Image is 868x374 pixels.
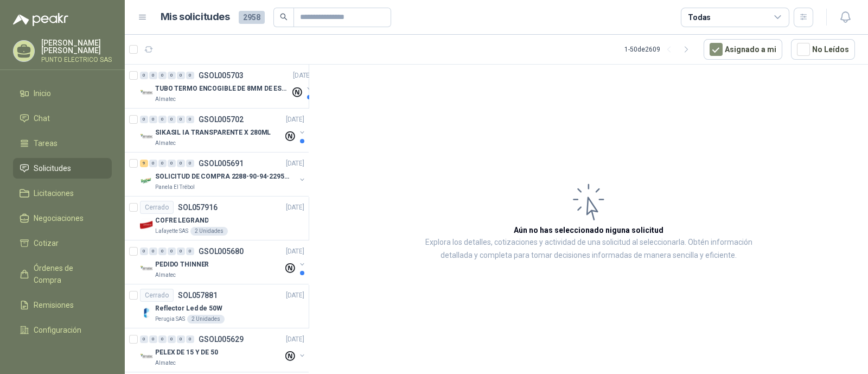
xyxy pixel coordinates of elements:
[34,112,50,124] span: Chat
[624,41,695,58] div: 1 - 50 de 2609
[13,13,68,26] img: Logo peakr
[293,71,311,81] p: [DATE]
[178,291,218,299] p: SOL057881
[187,315,225,324] div: 2 Unidades
[149,116,157,123] div: 0
[418,236,759,262] p: Explora los detalles, cotizaciones y actividad de una solicitud al seleccionarla. Obtén informaci...
[155,359,176,367] p: Almatec
[286,115,304,125] p: [DATE]
[140,248,148,255] div: 0
[177,116,185,123] div: 0
[178,204,218,211] p: SOL057916
[199,116,244,123] p: GSOL005702
[149,72,157,79] div: 0
[155,172,290,182] p: SOLICITUD DE COMPRA 2288-90-94-2295-96-2301-02-04
[140,350,153,363] img: Company Logo
[149,335,157,343] div: 0
[34,299,74,311] span: Remisiones
[186,248,194,255] div: 0
[140,201,174,214] div: Cerrado
[149,248,157,255] div: 0
[140,335,148,343] div: 0
[140,157,307,192] a: 9 0 0 0 0 0 GSOL005691[DATE] Company LogoSOLICITUD DE COMPRA 2288-90-94-2295-96-2301-02-04Panela ...
[13,133,112,154] a: Tareas
[177,248,185,255] div: 0
[158,72,167,79] div: 0
[140,86,153,99] img: Company Logo
[140,69,314,104] a: 0 0 0 0 0 0 GSOL005703[DATE] Company LogoTUBO TERMO ENCOGIBLE DE 8MM DE ESPESOR X 5CMSAlmatec
[161,9,230,25] h1: Mis solicitudes
[177,72,185,79] div: 0
[155,259,209,270] p: PEDIDO THINNER
[149,160,157,167] div: 0
[155,95,176,104] p: Almatec
[140,262,153,275] img: Company Logo
[140,333,307,367] a: 0 0 0 0 0 0 GSOL005629[DATE] Company LogoPELEX DE 15 Y DE 50Almatec
[155,315,185,324] p: Perugia SAS
[280,13,288,21] span: search
[239,11,265,24] span: 2958
[286,246,304,257] p: [DATE]
[155,227,188,236] p: Lafayette SAS
[13,320,112,340] a: Configuración
[34,137,58,149] span: Tareas
[155,128,271,138] p: SIKASIL IA TRANSPARENTE X 280ML
[34,87,51,99] span: Inicio
[140,245,307,280] a: 0 0 0 0 0 0 GSOL005680[DATE] Company LogoPEDIDO THINNERAlmatec
[13,295,112,315] a: Remisiones
[140,72,148,79] div: 0
[13,83,112,104] a: Inicio
[34,324,81,336] span: Configuración
[286,202,304,213] p: [DATE]
[158,116,167,123] div: 0
[688,11,711,23] div: Todas
[140,116,148,123] div: 0
[140,160,148,167] div: 9
[155,347,218,358] p: PELEX DE 15 Y DE 50
[158,335,167,343] div: 0
[704,39,782,60] button: Asignado a mi
[125,284,309,328] a: CerradoSOL057881[DATE] Company LogoReflector Led de 50WPerugia SAS2 Unidades
[34,262,101,286] span: Órdenes de Compra
[168,72,176,79] div: 0
[514,224,663,236] h3: Aún no has seleccionado niguna solicitud
[177,160,185,167] div: 0
[140,306,153,319] img: Company Logo
[41,39,112,54] p: [PERSON_NAME] [PERSON_NAME]
[177,335,185,343] div: 0
[155,271,176,280] p: Almatec
[186,160,194,167] div: 0
[13,233,112,253] a: Cotizar
[34,187,74,199] span: Licitaciones
[41,56,112,63] p: PUNTO ELECTRICO SAS
[168,116,176,123] div: 0
[286,334,304,345] p: [DATE]
[186,116,194,123] div: 0
[190,227,228,236] div: 2 Unidades
[168,335,176,343] div: 0
[286,159,304,169] p: [DATE]
[140,218,153,231] img: Company Logo
[140,174,153,187] img: Company Logo
[140,113,307,148] a: 0 0 0 0 0 0 GSOL005702[DATE] Company LogoSIKASIL IA TRANSPARENTE X 280MLAlmatec
[186,335,194,343] div: 0
[125,196,309,240] a: CerradoSOL057916[DATE] Company LogoCOFRE LEGRANDLafayette SAS2 Unidades
[199,72,244,79] p: GSOL005703
[34,162,71,174] span: Solicitudes
[158,160,167,167] div: 0
[199,335,244,343] p: GSOL005629
[13,345,112,365] a: Manuales y ayuda
[34,237,59,249] span: Cotizar
[155,215,208,226] p: COFRE LEGRAND
[168,160,176,167] div: 0
[168,248,176,255] div: 0
[155,303,222,314] p: Reflector Led de 50W
[791,39,855,60] button: No Leídos
[286,290,304,301] p: [DATE]
[199,248,244,255] p: GSOL005680
[13,108,112,129] a: Chat
[13,183,112,204] a: Licitaciones
[186,72,194,79] div: 0
[158,248,167,255] div: 0
[155,139,176,148] p: Almatec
